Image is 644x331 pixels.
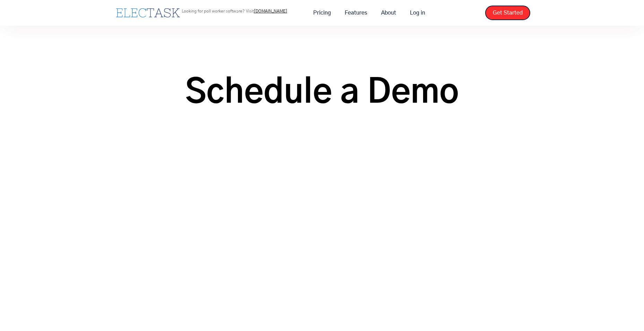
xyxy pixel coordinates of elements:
a: Features [338,6,374,20]
a: home [114,7,182,19]
a: Log in [403,6,432,20]
a: Pricing [306,6,338,20]
p: Looking for poll worker software? Visit [182,9,287,13]
a: [DOMAIN_NAME] [254,9,287,13]
a: About [374,6,403,20]
a: Get Started [485,6,530,20]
